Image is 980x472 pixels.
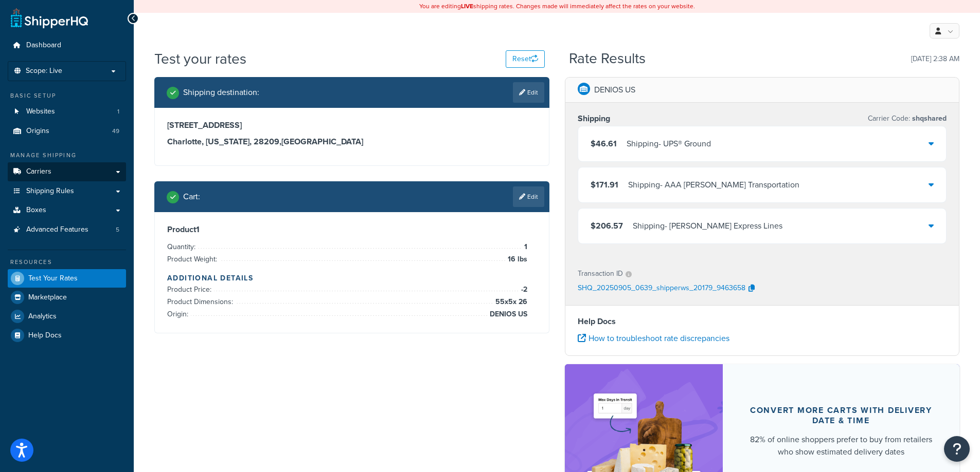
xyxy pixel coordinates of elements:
span: Carriers [26,167,51,176]
a: Edit [513,82,544,103]
h3: Charlotte, [US_STATE], 28209 , [GEOGRAPHIC_DATA] [167,137,537,147]
span: Origin: [167,309,191,319]
span: Product Price: [167,284,214,295]
span: Dashboard [26,41,61,50]
h2: Rate Results [569,51,646,67]
span: Boxes [26,206,46,215]
h4: Help Docs [578,315,947,328]
span: Product Dimensions: [167,296,236,307]
span: Origins [26,127,49,136]
div: Basic Setup [8,91,126,100]
a: Boxes [8,201,126,220]
a: How to troubleshoot rate discrepancies [578,332,729,344]
span: Test Your Rates [28,274,78,283]
div: Shipping - UPS® Ground [627,137,711,151]
span: 5 [116,225,119,234]
li: Websites [8,102,126,121]
a: Edit [513,186,544,207]
p: DENIOS US [594,83,635,97]
div: Convert more carts with delivery date & time [747,405,935,426]
a: Test Your Rates [8,269,126,288]
span: Marketplace [28,293,67,302]
span: 1 [117,107,119,116]
a: Carriers [8,162,126,181]
div: Manage Shipping [8,151,126,160]
span: Websites [26,107,55,116]
h3: [STREET_ADDRESS] [167,120,537,130]
span: $171.91 [591,179,618,191]
span: 16 lbs [505,253,527,266]
h3: Product 1 [167,224,537,235]
span: Shipping Rules [26,187,74,196]
span: Scope: Live [26,67,62,75]
p: Transaction ID [578,267,623,281]
span: Product Weight: [167,254,220,265]
a: Help Docs [8,326,126,345]
p: Carrier Code: [868,111,947,126]
p: SHQ_20250905_0639_shipperws_20179_9463658 [578,281,745,296]
li: Advanced Features [8,220,126,239]
span: $206.57 [591,220,623,232]
span: 49 [112,127,119,136]
span: shqshared [910,113,947,124]
span: Advanced Features [26,225,88,234]
b: LIVE [461,2,473,11]
a: Dashboard [8,36,126,55]
h1: Test your rates [154,49,246,69]
span: 1 [522,241,527,253]
span: Analytics [28,312,57,321]
li: Origins [8,122,126,141]
a: Advanced Features5 [8,220,126,239]
a: Websites1 [8,102,126,121]
div: Shipping - AAA [PERSON_NAME] Transportation [628,178,799,192]
span: DENIOS US [487,308,527,320]
h3: Shipping [578,114,610,124]
div: 82% of online shoppers prefer to buy from retailers who show estimated delivery dates [747,433,935,458]
a: Marketplace [8,288,126,307]
button: Open Resource Center [944,436,970,462]
span: -2 [519,284,527,296]
a: Origins49 [8,122,126,141]
a: Analytics [8,307,126,326]
span: 55 x 5 x 26 [493,296,527,308]
p: [DATE] 2:38 AM [911,52,959,66]
h2: Cart : [183,192,200,201]
div: Resources [8,258,126,267]
span: Help Docs [28,331,62,340]
h4: Additional Details [167,273,537,284]
span: $46.61 [591,138,617,149]
div: Shipping - [PERSON_NAME] Express Lines [633,219,782,233]
button: Reset [506,50,545,68]
span: Quantity: [167,241,198,252]
h2: Shipping destination : [183,88,259,97]
a: Shipping Rules [8,182,126,201]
